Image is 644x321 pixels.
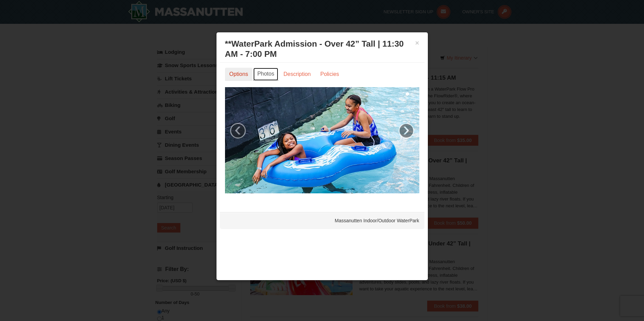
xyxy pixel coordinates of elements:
[225,87,419,193] img: 6619917-720-80b70c28.jpg
[225,68,253,81] a: Options
[225,39,419,59] h3: **WaterPark Admission - Over 42” Tall | 11:30 AM - 7:00 PM
[253,68,279,81] a: Photos
[316,68,343,81] a: Policies
[220,212,424,229] div: Massanutten Indoor/Outdoor WaterPark
[399,123,414,139] a: ›
[279,68,315,81] a: Description
[230,123,246,139] a: ‹
[415,39,419,46] button: ×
